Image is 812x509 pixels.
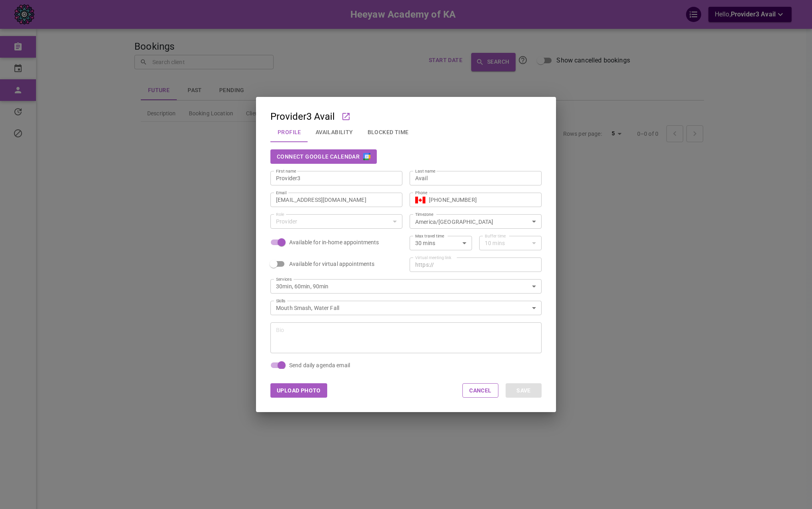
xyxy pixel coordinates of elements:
[276,168,296,174] label: First name
[308,122,360,143] button: Availability
[415,255,451,261] label: Virtual meeting link
[342,113,350,121] a: Go to personal booking link
[415,239,466,247] div: 30 mins
[415,261,434,269] p: https://
[289,260,374,268] span: Available for virtual appointments
[415,233,444,239] label: Max travel time
[485,239,536,247] div: 10 mins
[270,149,377,164] button: Connect Google Calendar
[276,211,284,217] label: Role
[415,194,426,206] button: Select country
[270,383,327,398] button: Upload Photo
[270,122,308,143] button: Profile
[276,304,536,312] div: Mouth Smash, Water Fall
[276,217,397,225] div: Provider
[485,233,506,239] label: Buffer time
[276,276,292,282] label: Services
[363,153,370,160] img: google-cal
[270,111,350,122] div: Provider3 Avail
[276,282,536,290] div: 30min, 60min, 90min
[462,383,498,398] button: Cancel
[289,238,379,246] span: Available for in-home appointments
[415,168,435,174] label: Last name
[289,361,350,369] span: Send daily agenda email
[360,122,416,143] button: Blocked Time
[415,211,434,217] label: Timezone
[276,298,286,304] label: Skills
[528,216,540,227] button: Open
[415,190,428,196] label: Phone
[429,196,536,204] input: +1 (702) 123-4567
[276,190,286,196] label: Email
